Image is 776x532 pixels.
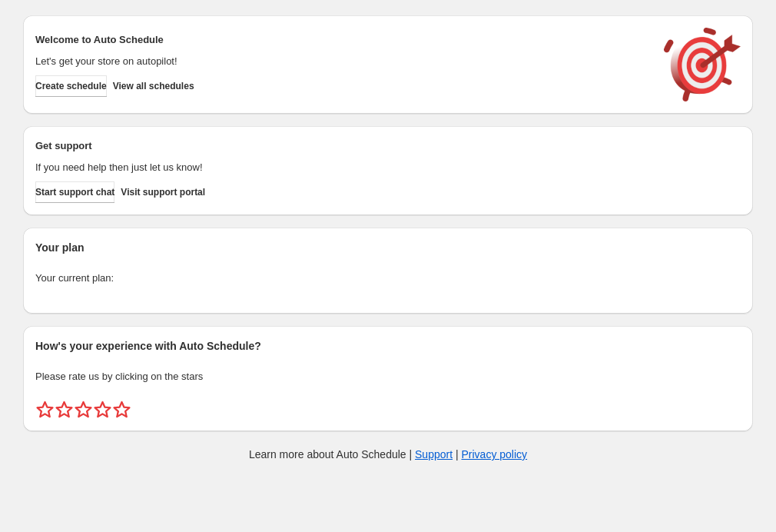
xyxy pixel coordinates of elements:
[35,32,648,48] h2: Welcome to Auto Schedule
[35,369,741,384] p: Please rate us by clicking on the stars
[35,271,741,286] p: Your current plan:
[35,181,114,203] a: Start support chat
[35,160,648,175] p: If you need help then just let us know!
[415,448,453,461] a: Support
[113,80,194,92] span: View all schedules
[113,75,194,97] button: View all schedules
[35,138,648,154] h2: Get support
[462,448,528,461] a: Privacy policy
[35,54,648,69] p: Let's get your store on autopilot!
[121,186,205,198] span: Visit support portal
[35,186,114,198] span: Start support chat
[35,80,107,92] span: Create schedule
[35,338,741,354] h2: How's your experience with Auto Schedule?
[35,240,741,255] h2: Your plan
[121,181,205,203] a: Visit support portal
[249,447,527,462] p: Learn more about Auto Schedule | |
[35,75,107,97] button: Create schedule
